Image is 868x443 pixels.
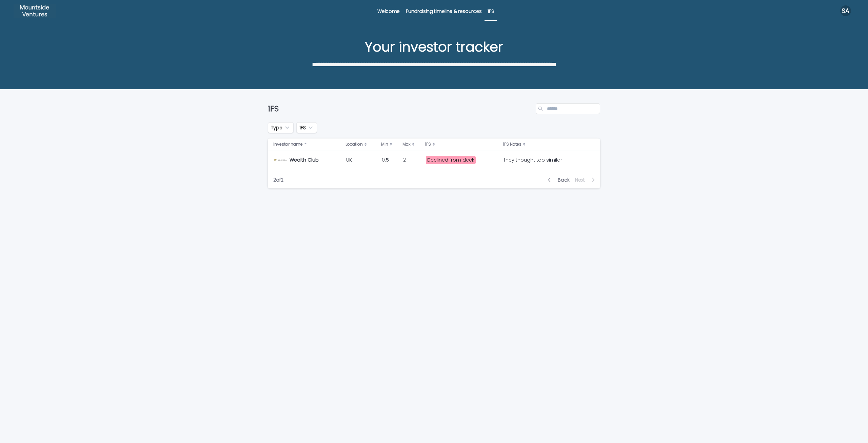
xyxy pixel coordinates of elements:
p: Location [346,141,363,148]
p: Wealth Club [290,156,320,163]
span: Back [554,178,570,182]
p: 2 [403,156,407,163]
div: SA [840,5,851,16]
p: Investor name [273,141,303,148]
button: Back [542,177,572,183]
p: UK [346,156,353,163]
p: 0.5 [382,156,390,163]
span: Next [575,178,589,182]
h1: Your investor tracker [268,39,600,55]
img: twZmyNITGKVq2kBU3Vg1 [14,4,56,18]
p: Min [381,141,388,148]
div: Declined from deck [426,156,476,164]
p: 2 of 2 [268,172,289,188]
h1: 1FS [268,104,533,114]
button: 1FS [296,122,317,133]
button: Next [572,177,600,183]
tr: Wealth ClubWealth Club UKUK 0.50.5 22 Declined from deckthey thought too similar to them as an AG [268,150,600,170]
p: 1FS Notes [503,141,521,148]
div: they thought too similar to them as an AG [504,157,560,163]
button: Type [268,122,294,133]
p: Max [402,141,411,148]
input: Search [536,103,600,114]
p: 1FS [425,141,431,148]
